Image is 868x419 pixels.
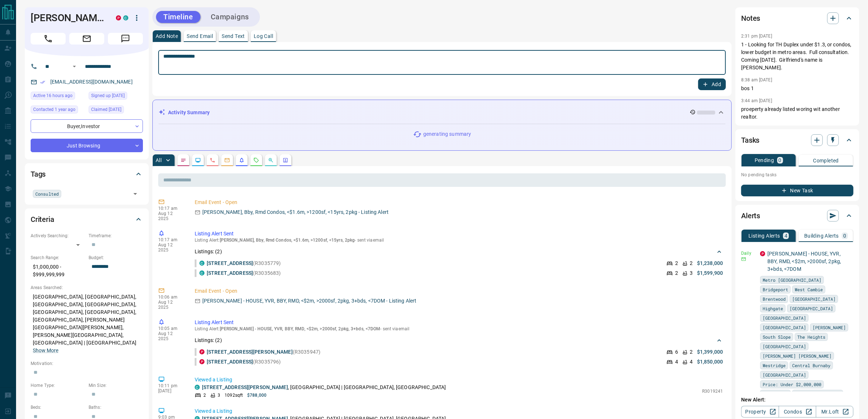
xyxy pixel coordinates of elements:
svg: Requests [253,157,259,163]
p: proeperty already listed woring wit another realtor. [741,105,853,121]
span: Bridgeport [763,286,788,293]
a: [PERSON_NAME] - HOUSE, YVR, BBY, RMD, <$2m, >2000sf, 2pkg, 3+bds, <7DOM [767,251,841,272]
p: 1092 sqft [225,392,243,399]
div: property.ca [199,349,205,354]
span: Highgate [763,305,783,312]
p: $1,599,900 [697,269,723,277]
div: property.ca [760,251,765,256]
p: 4 [675,358,678,366]
p: New Alert: [741,396,853,404]
span: Central Burnaby [792,362,830,369]
h2: Alerts [741,210,760,222]
div: condos.ca [199,270,205,276]
p: (R3035796) [207,358,281,366]
button: Timeline [156,11,201,23]
p: Building Alerts [804,233,839,238]
p: 6 [675,348,678,356]
p: 2 [675,269,678,277]
p: [PERSON_NAME], Bby, Rmd Condos, <$1.6m, >1200sf, <15yrs, 2pkg - Listing Alert [202,208,389,216]
h2: Tags [31,168,46,180]
p: Budget: [89,254,143,261]
a: [STREET_ADDRESS][PERSON_NAME] [202,384,288,390]
p: Completed [813,158,839,163]
span: Active 16 hours ago [33,92,73,99]
p: 10:17 am [158,206,184,211]
a: [STREET_ADDRESS] [207,260,253,266]
p: Aug 12 2025 [158,211,184,221]
svg: Emails [224,157,230,163]
button: New Task [741,185,853,196]
p: All [156,158,161,163]
div: property.ca [199,359,205,364]
p: generating summary [423,130,471,138]
p: Aug 12 2025 [158,331,184,341]
span: The Heights [797,333,825,341]
p: Send Text [222,34,245,39]
a: Property [741,406,779,418]
p: Listing Alert Sent [195,230,723,238]
h2: Criteria [31,214,54,225]
a: [EMAIL_ADDRESS][DOMAIN_NAME] [50,79,133,85]
p: , [GEOGRAPHIC_DATA] | [GEOGRAPHIC_DATA], [GEOGRAPHIC_DATA] [202,384,446,391]
button: Campaigns [203,11,256,23]
p: Listings: ( 2 ) [195,337,222,344]
h2: Notes [741,12,760,24]
span: Metro [GEOGRAPHIC_DATA] [763,276,821,284]
p: Activity Summary [168,109,210,116]
p: Listing Alerts [748,233,780,238]
svg: Lead Browsing Activity [195,157,201,163]
button: Open [70,62,79,71]
a: [STREET_ADDRESS] [207,359,253,365]
span: [PERSON_NAME] [PERSON_NAME] [763,352,832,360]
p: 4 [785,233,787,238]
div: Fri Mar 09 2018 [89,92,143,102]
span: [PERSON_NAME] [813,324,846,331]
svg: Agent Actions [283,157,288,163]
button: Show More [33,347,58,354]
div: condos.ca [199,261,205,266]
a: Mr.Loft [816,406,853,418]
span: West Cambie [795,286,823,293]
div: Mon Aug 11 2025 [31,92,85,102]
div: Listings: (2) [195,334,723,347]
p: Beds: [31,404,85,411]
p: $1,399,000 [697,348,723,356]
p: Listing Alert Sent [195,319,723,326]
p: bos 1 [741,85,853,92]
span: Email [69,33,104,45]
p: Min Size: [89,382,143,389]
h1: [PERSON_NAME] [31,12,105,24]
div: property.ca [116,15,121,20]
p: $788,000 [247,392,266,399]
p: 10:11 pm [158,383,184,388]
div: Fri Aug 02 2024 [31,105,85,116]
p: No pending tasks [741,169,853,180]
div: Alerts [741,207,853,224]
div: Tags [31,165,143,183]
svg: Notes [180,157,186,163]
p: Home Type: [31,382,85,389]
div: Activity Summary [159,106,725,119]
a: [STREET_ADDRESS] [207,270,253,276]
p: 2 [690,260,693,267]
p: Viewed a Listing [195,376,723,384]
a: Condos [779,406,816,418]
p: Actively Searching: [31,232,85,239]
span: Call [31,33,66,45]
p: 3:44 am [DATE] [741,98,772,103]
p: Send Email [187,34,213,39]
p: $1,850,000 [697,358,723,366]
p: [DATE] [158,388,184,393]
svg: Calls [210,157,215,163]
span: [GEOGRAPHIC_DATA] [790,305,833,312]
p: 1 - Looking for TH Duplex under $1.3, or condos, lower budget in metro areas. Full consultation. ... [741,41,853,72]
button: Add [698,78,726,90]
div: condos.ca [123,15,128,20]
p: 4 [690,358,693,366]
p: Areas Searched: [31,284,143,291]
span: Consulted [35,190,59,197]
p: 0 [779,158,782,163]
span: Brentwood [763,295,786,303]
p: Add Note [156,34,178,39]
p: Aug 12 2025 [158,300,184,310]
